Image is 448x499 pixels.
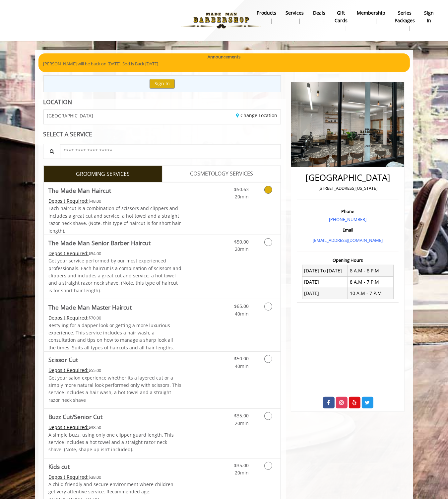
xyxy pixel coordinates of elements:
span: $50.00 [234,355,249,362]
a: MembershipMembership [352,8,390,26]
b: sign in [424,9,434,24]
td: 8 A.M - 7 P.M [348,276,394,288]
div: $70.00 [49,314,182,321]
a: [EMAIL_ADDRESS][DOMAIN_NAME] [313,237,383,243]
b: Kids cut [49,462,70,471]
b: The Made Man Haircut [49,186,111,195]
span: 20min [235,193,249,200]
button: Sign In [150,79,175,89]
td: [DATE] [302,288,348,299]
span: 20min [235,420,249,426]
a: Gift cardsgift cards [330,8,352,33]
td: 8 A.M - 8 P.M [348,265,394,276]
div: $38.50 [49,424,182,431]
b: products [257,9,276,17]
td: [DATE] To [DATE] [302,265,348,276]
h2: [GEOGRAPHIC_DATA] [298,173,397,182]
span: $65.00 [234,303,249,309]
p: [STREET_ADDRESS][US_STATE] [298,185,397,192]
b: Membership [357,9,385,17]
b: LOCATION [43,98,72,106]
span: $50.00 [234,239,249,245]
h3: Opening Hours [297,258,399,262]
div: $48.00 [49,197,182,205]
span: $35.00 [234,462,249,468]
span: $35.00 [234,412,249,419]
p: Get your service performed by our most experienced professionals. Each haircut is a combination o... [49,257,182,294]
b: Deals [313,9,325,17]
span: GROOMING SERVICES [76,170,130,178]
a: Change Location [236,112,277,118]
span: [GEOGRAPHIC_DATA] [47,113,94,118]
a: DealsDeals [308,8,330,26]
h3: Email [298,228,397,232]
span: $50.63 [234,186,249,192]
b: Buzz Cut/Senior Cut [49,412,103,421]
span: This service needs some Advance to be paid before we block your appointment [49,424,89,430]
span: 40min [235,363,249,369]
span: This service needs some Advance to be paid before we block your appointment [49,367,89,373]
span: 40min [235,311,249,317]
button: Service Search [43,144,60,159]
img: Made Man Barbershop logo [176,2,267,39]
b: Series packages [395,9,415,24]
td: 10 A.M - 7 P.M [348,288,394,299]
a: Series packagesSeries packages [390,8,419,33]
b: Scissor Cut [49,355,78,364]
b: Announcements [208,53,240,60]
span: This service needs some Advance to be paid before we block your appointment [49,474,89,480]
span: Restyling for a dapper look or getting a more luxurious experience. This service includes a hair ... [49,322,174,351]
a: Productsproducts [252,8,281,26]
b: gift cards [335,9,348,24]
span: This service needs some Advance to be paid before we block your appointment [49,198,89,204]
h3: Phone [298,209,397,214]
span: 20min [235,246,249,252]
p: A simple buzz, using only one clipper guard length. This service includes a hot towel and a strai... [49,431,182,454]
b: Services [286,9,304,17]
span: 20min [235,469,249,476]
div: $55.00 [49,367,182,374]
span: This service needs some Advance to be paid before we block your appointment [49,315,89,321]
span: This service needs some Advance to be paid before we block your appointment [49,250,89,256]
p: [PERSON_NAME] will be back on [DATE]. Sod is Back [DATE]. [43,60,405,67]
p: Get your salon experience whether its a layered cut or a simply more natural look performed only ... [49,374,182,404]
div: $54.00 [49,250,182,257]
a: [PHONE_NUMBER] [329,216,366,222]
span: COSMETOLOGY SERVICES [190,170,253,178]
b: The Made Man Master Haircut [49,303,132,312]
a: sign insign in [419,8,438,26]
span: Each haircut is a combination of scissors and clippers and includes a great cut and service, a ho... [49,205,181,234]
b: The Made Man Senior Barber Haircut [49,238,151,248]
div: SELECT A SERVICE [43,131,281,137]
td: [DATE] [302,276,348,288]
div: $38.00 [49,473,182,481]
a: ServicesServices [281,8,308,26]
